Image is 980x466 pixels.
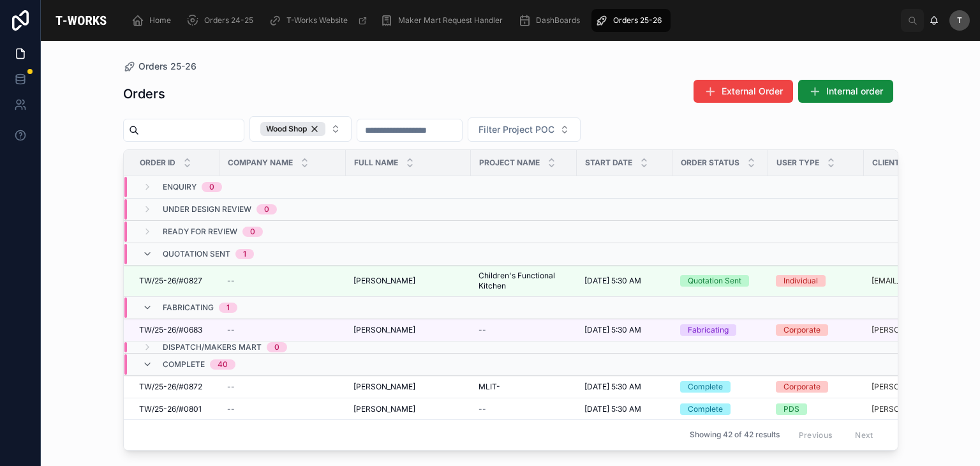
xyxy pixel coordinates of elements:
[353,276,463,286] a: [PERSON_NAME]
[585,158,632,168] span: Start Date
[123,85,165,103] h1: Orders
[139,325,202,335] span: TW/25-26/#0683
[694,80,793,103] button: External Order
[139,276,212,286] a: TW/25-26/#0827
[680,403,761,415] a: Complete
[243,249,246,259] div: 1
[783,403,799,415] div: PDS
[163,303,214,313] span: Fabricating
[776,275,856,287] a: Individual
[613,15,662,26] span: Orders 25-26
[798,80,893,103] button: Internal order
[353,404,463,414] a: [PERSON_NAME]
[479,271,569,291] a: Children's Functional Kitchen
[688,403,723,415] div: Complete
[479,382,569,392] a: MLIT-
[688,324,729,336] div: Fabricating
[783,381,820,393] div: Corporate
[722,85,783,98] span: External Order
[209,182,214,192] div: 0
[260,122,325,136] div: Wood Shop
[957,15,962,26] span: T
[163,249,230,259] span: Quotation Sent
[479,325,486,335] span: --
[776,324,856,336] a: Corporate
[398,15,503,26] span: Maker Mart Request Handler
[584,325,665,335] a: [DATE] 5:30 AM
[479,325,569,335] a: --
[249,116,352,142] button: Select Button
[479,382,500,392] span: MLIT-
[227,276,338,286] a: --
[353,325,463,335] a: [PERSON_NAME]
[680,381,761,393] a: Complete
[353,276,415,286] span: [PERSON_NAME]
[149,15,171,26] span: Home
[826,85,883,98] span: Internal order
[265,9,374,32] a: T-Works Website
[872,158,969,168] span: Client/Employee Email
[584,404,641,414] span: [DATE] 5:30 AM
[138,60,197,73] span: Orders 25-26
[264,204,269,214] div: 0
[514,9,589,32] a: DashBoards
[690,430,780,440] span: Showing 42 of 42 results
[286,15,348,26] span: T-Works Website
[688,275,741,287] div: Quotation Sent
[204,15,253,26] span: Orders 24-25
[128,9,180,32] a: Home
[783,324,820,336] div: Corporate
[584,404,665,414] a: [DATE] 5:30 AM
[680,275,761,287] a: Quotation Sent
[123,60,197,73] a: Orders 25-26
[182,9,262,32] a: Orders 24-25
[479,404,486,414] span: --
[250,227,255,237] div: 0
[376,9,512,32] a: Maker Mart Request Handler
[139,325,212,335] a: TW/25-26/#0683
[479,123,554,136] span: Filter Project POC
[139,276,202,286] span: TW/25-26/#0827
[776,158,819,168] span: User Type
[227,325,338,335] a: --
[584,276,641,286] span: [DATE] 5:30 AM
[584,325,641,335] span: [DATE] 5:30 AM
[139,404,212,414] a: TW/25-26/#0801
[468,117,581,142] button: Select Button
[274,342,279,352] div: 0
[591,9,671,32] a: Orders 25-26
[121,6,901,34] div: scrollable content
[353,382,463,392] a: [PERSON_NAME]
[354,158,398,168] span: Full Name
[479,158,540,168] span: Project Name
[353,382,415,392] span: [PERSON_NAME]
[227,404,338,414] a: --
[688,381,723,393] div: Complete
[260,122,325,136] button: Unselect WOOD_SHOP
[776,381,856,393] a: Corporate
[353,325,415,335] span: [PERSON_NAME]
[776,403,856,415] a: PDS
[584,382,641,392] span: [DATE] 5:30 AM
[227,382,338,392] a: --
[536,15,580,26] span: DashBoards
[218,359,228,370] div: 40
[140,158,175,168] span: Order ID
[681,158,739,168] span: Order Status
[139,404,202,414] span: TW/25-26/#0801
[353,404,415,414] span: [PERSON_NAME]
[226,303,230,313] div: 1
[479,404,569,414] a: --
[227,325,235,335] span: --
[584,276,665,286] a: [DATE] 5:30 AM
[139,382,202,392] span: TW/25-26/#0872
[163,342,262,352] span: Dispatch/Makers Mart
[227,404,235,414] span: --
[163,359,205,370] span: Complete
[680,324,761,336] a: Fabricating
[139,382,212,392] a: TW/25-26/#0872
[227,276,235,286] span: --
[163,227,237,237] span: Ready for Review
[783,275,818,287] div: Individual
